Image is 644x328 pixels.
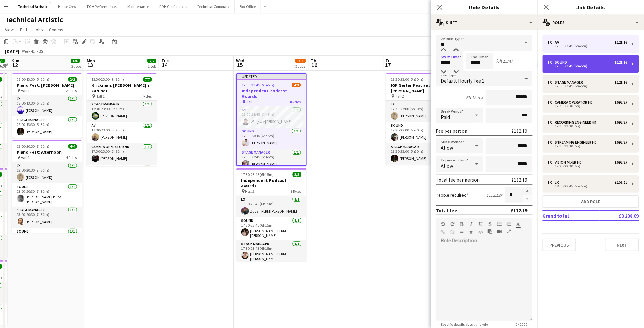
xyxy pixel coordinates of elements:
[39,49,45,54] div: BST
[12,162,82,183] app-card-role: LX1/113:00-20:30 (7h30m)[PERSON_NAME]
[236,177,307,189] h3: Independent Podcast Awards
[479,230,483,235] button: HTML Code
[431,3,538,11] h3: Role Details
[12,116,82,138] app-card-role: Stage Manager1/108:00-13:30 (5h30m)[PERSON_NAME]
[12,95,82,116] app-card-role: LX1/108:00-13:30 (5h30m)[PERSON_NAME]
[548,160,555,165] div: 1 x
[122,0,154,13] button: Maintenance
[96,94,105,99] span: Hall 1
[548,140,555,145] div: 1 x
[615,60,627,64] div: £121.16
[21,155,30,160] span: Hall 1
[237,88,306,99] h3: Independent Podcast Awards
[237,106,306,128] app-card-role: AV1/117:00-23:45 (6h45m)Wing sze [PERSON_NAME]
[543,195,639,208] button: Add role
[236,168,307,261] div: 17:30-23:45 (6h15m)3/3Independent Podcast Awards Hall 23 RolesLX1/117:30-23:45 (6h15m)Zubair PERM...
[87,143,157,165] app-card-role: Camera Operator HD1/117:30-23:00 (5h30m)[PERSON_NAME]
[511,322,533,327] span: 0 / 2000
[548,44,627,48] div: 17:00-23:45 (6h45m)
[469,230,474,235] button: Clear Formatting
[548,120,555,125] div: 1 x
[242,83,275,87] span: 17:00-23:45 (6h45m)
[512,177,528,183] div: £112.19
[87,73,157,166] app-job-card: 13:30-23:00 (9h30m)7/7Kirckman: [PERSON_NAME]'s Cabinet Hall 17 RolesStage Manager1/113:30-23:00 ...
[87,101,157,122] app-card-role: Stage Manager1/113:30-23:00 (9h30m)[PERSON_NAME]
[555,100,595,105] div: Camera Operator HD
[548,165,627,168] div: 17:30-22:30 (5h)
[236,196,307,217] app-card-role: LX1/117:30-23:45 (6h15m)Zubair PERM [PERSON_NAME]
[538,3,644,11] h3: Job Details
[548,64,627,68] div: 17:00-23:45 (6h45m)
[87,82,157,94] h3: Kirckman: [PERSON_NAME]'s Cabinet
[511,207,528,213] div: £112.19
[31,26,45,34] a: Jobs
[12,140,82,233] app-job-card: 13:00-20:30 (7h30m)4/4Piano Fest: Afternoon Hall 14 RolesLX1/113:00-20:30 (7h30m)[PERSON_NAME]Sou...
[12,73,82,138] div: 08:00-13:30 (5h30m)2/2Piano Fest: [PERSON_NAME] Hall 12 RolesLX1/108:00-13:30 (5h30m)[PERSON_NAME...
[555,120,599,125] div: Recording Engineer HD
[147,59,156,63] span: 7/7
[290,100,301,104] span: 8 Roles
[615,140,627,145] div: £692.85
[543,239,576,251] button: Previous
[548,60,555,64] div: 1 x
[436,207,457,213] div: Total fee
[68,77,77,82] span: 2/2
[68,144,77,149] span: 4/4
[12,82,82,88] h3: Piano Fest: [PERSON_NAME]
[71,59,80,63] span: 6/6
[21,88,30,93] span: Hall 1
[386,73,456,165] app-job-card: 17:30-23:00 (5h30m)3/3IGF Guitar Festival: [PERSON_NAME] Hall 23 RolesLX1/117:30-23:00 (5h30m)[PE...
[460,222,464,227] button: Bold
[615,160,627,165] div: £692.85
[66,155,77,160] span: 4 Roles
[295,59,306,63] span: 7/11
[66,88,77,93] span: 2 Roles
[47,26,66,34] a: Comms
[293,172,301,177] span: 3/3
[241,172,274,177] span: 17:30-23:45 (6h15m)
[441,145,453,151] span: Allow
[543,211,600,221] td: Grand total
[237,149,306,170] app-card-role: Stage Manager1/117:00-23:45 (6h45m)[PERSON_NAME]
[615,80,627,85] div: £121.16
[235,0,261,13] button: Box Office
[17,77,49,82] span: 08:00-13:30 (5h30m)
[441,222,446,227] button: Undo
[386,82,456,94] h3: IGF Guitar Festival: [PERSON_NAME]
[436,322,493,327] span: Specific details about this role
[5,48,19,54] div: [DATE]
[615,180,627,185] div: £103.21
[479,222,483,227] button: Underline
[600,211,639,221] td: £3 238.09
[49,27,63,33] span: Comms
[431,15,538,30] div: Shift
[246,100,255,104] span: Hall 1
[395,94,404,99] span: Hall 2
[33,27,43,33] span: Jobs
[512,128,528,134] div: £112.19
[548,125,627,128] div: 17:30-22:30 (5h)
[548,180,555,185] div: 1 x
[538,15,644,30] div: Roles
[386,122,456,143] app-card-role: Sound1/117:30-23:00 (5h30m)[PERSON_NAME]
[555,80,586,85] div: Stage Manager
[555,40,562,44] div: AV
[237,128,306,149] app-card-role: Sound1/117:00-23:45 (6h45m)[PERSON_NAME]
[245,189,255,194] span: Hall 2
[523,187,533,195] button: Increase
[441,163,453,169] span: Allow
[555,140,600,145] div: Streaming Engineer HD
[161,61,169,69] span: 14
[605,239,639,251] button: Next
[488,229,492,234] button: Paste as plain text
[507,229,511,234] button: Fullscreen
[87,122,157,143] app-card-role: AV1/117:30-23:00 (5h30m)[PERSON_NAME]
[451,222,455,227] button: Redo
[436,192,469,198] label: People required
[391,77,424,82] span: 17:30-23:00 (5h30m)
[87,165,157,186] app-card-role: LX1/1
[548,145,627,148] div: 17:30-22:30 (5h)
[5,15,63,24] h1: Technical Artistic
